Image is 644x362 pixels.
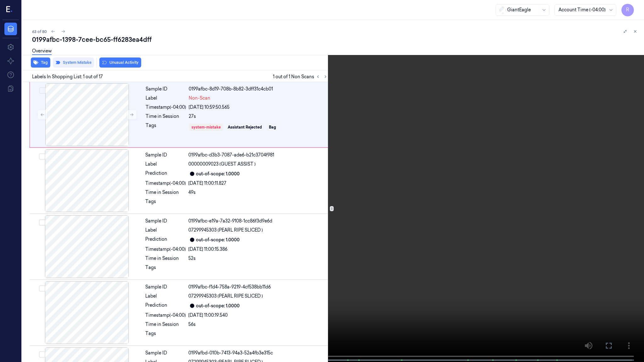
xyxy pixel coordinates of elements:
div: Sample ID [145,350,186,356]
div: system-mistake [192,124,221,130]
div: Label [145,227,186,233]
span: 1 out of 1 Non Scans [273,73,329,80]
div: out-of-scope: 1.0000 [196,171,240,177]
div: Tags [145,198,186,208]
div: Tags [146,122,186,132]
div: [DATE] 11:00:19.540 [188,312,328,319]
div: Timestamp (-04:00) [145,312,186,319]
span: Labels In Shopping List: 1 out of 17 [32,74,103,80]
button: Select row [39,351,45,358]
span: 07299945303 (PEARL RIPE SLICED ) [188,227,263,233]
div: 0199afbc-e19a-7a32-9108-1cc86f3d9e6d [188,218,328,224]
div: 0199afbc-d3b3-7087-ade6-b21c3704f981 [188,152,328,158]
div: [DATE] 11:00:11.827 [188,180,328,187]
div: Sample ID [145,284,186,290]
button: R [621,4,634,16]
button: Tag [31,58,50,68]
span: 00000009023 (GUEST ASSIST ) [188,161,256,167]
div: Timestamp (-04:00) [145,246,186,253]
div: Sample ID [145,152,186,158]
div: out-of-scope: 1.0000 [196,303,240,309]
button: Select row [39,285,45,292]
div: Time in Session [145,189,186,196]
div: 0199afbc-8d19-708b-8b82-3dff31c4cb01 [189,86,328,92]
div: Label [146,95,186,101]
div: Assistant Rejected [228,124,262,130]
div: [DATE] 11:00:15.386 [188,246,328,253]
div: 49s [188,189,328,196]
div: [DATE] 10:59:50.565 [189,104,328,111]
div: Time in Session [146,113,186,120]
div: 27s [189,113,328,120]
button: Unusual Activity [99,58,141,68]
div: Tags [145,264,186,274]
div: 0199afbd-010b-7413-94a3-52a4fb3e315c [188,350,328,356]
div: 0199afbc-f1d4-758a-9219-4cf538bb11d6 [188,284,328,290]
div: 56s [188,321,328,328]
div: Time in Session [145,321,186,328]
div: Bag [269,124,276,130]
div: Time in Session [145,255,186,262]
div: Prediction [145,170,186,178]
a: Overview [32,48,52,55]
div: Timestamp (-04:00) [145,180,186,187]
span: Non-Scan [189,95,210,101]
span: 07299945303 (PEARL RIPE SLICED ) [188,293,263,299]
div: Timestamp (-04:00) [146,104,186,111]
div: 0199afbc-1398-7cee-bc65-ff6283ea4dff [32,35,639,44]
button: Select row [39,87,46,94]
div: Label [145,161,186,167]
div: out-of-scope: 1.0000 [196,237,240,243]
div: Sample ID [146,86,186,92]
div: Label [145,293,186,299]
div: Sample ID [145,218,186,224]
div: 52s [188,255,328,262]
button: Select row [39,153,45,160]
div: Tags [145,330,186,340]
div: Prediction [145,236,186,244]
div: Prediction [145,302,186,310]
button: System Mistake [53,58,94,68]
button: Select row [39,219,45,226]
span: 63 of 80 [32,29,47,34]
